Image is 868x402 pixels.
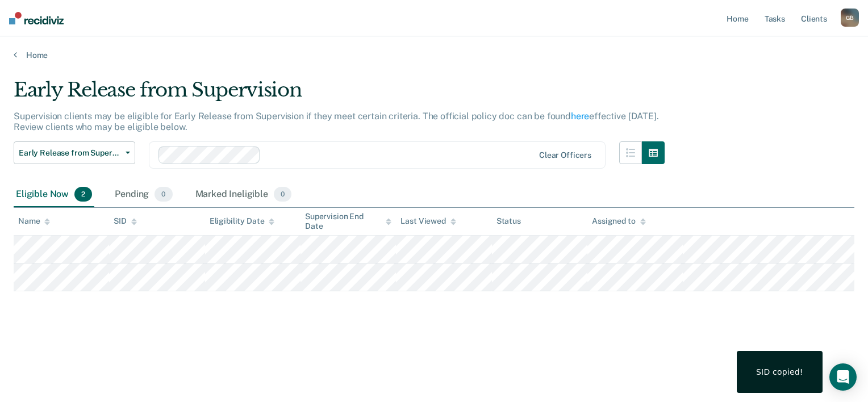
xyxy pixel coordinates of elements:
span: 0 [155,187,172,202]
span: 0 [274,187,291,202]
div: Early Release from Supervision [14,78,665,111]
a: here [571,111,589,122]
div: SID [114,216,137,226]
a: Home [14,50,854,60]
div: G B [841,9,859,27]
p: Supervision clients may be eligible for Early Release from Supervision if they meet certain crite... [14,111,659,132]
div: Assigned to [592,216,645,226]
div: Eligibility Date [210,216,275,226]
div: Name [18,216,50,226]
div: Marked Ineligible0 [193,182,294,207]
div: Supervision End Date [305,212,391,231]
div: Clear officers [539,150,591,160]
div: SID copied! [756,367,803,377]
img: Recidiviz [9,12,64,24]
div: Open Intercom Messenger [829,363,857,391]
div: Pending0 [112,182,174,207]
span: 2 [74,187,92,202]
button: GB [841,9,859,27]
button: Early Release from Supervision [14,141,135,164]
div: Last Viewed [400,216,456,226]
div: Status [496,216,521,226]
span: Early Release from Supervision [19,148,121,158]
div: Eligible Now2 [14,182,94,207]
